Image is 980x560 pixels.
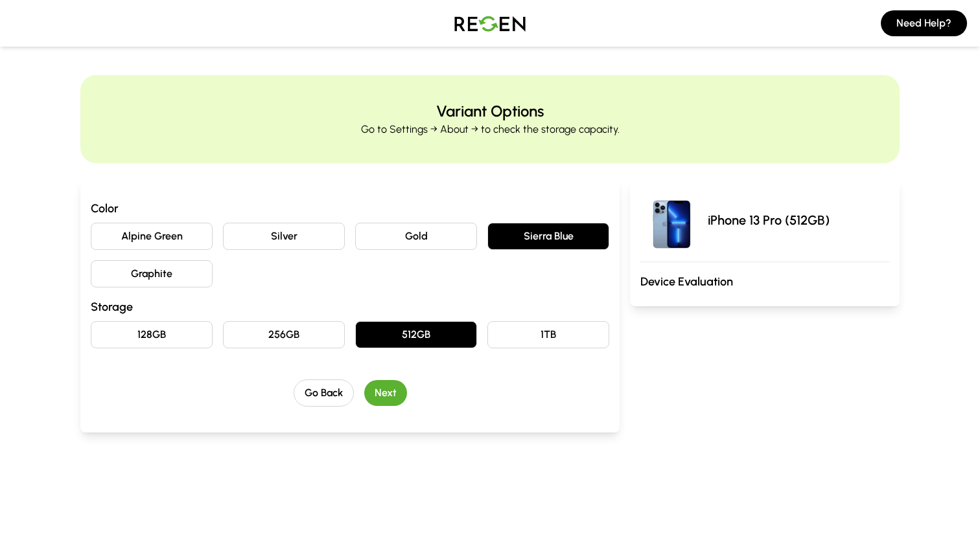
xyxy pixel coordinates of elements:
img: Logo [445,5,535,41]
button: Need Help? [881,10,967,36]
h3: Color [91,199,609,218]
h2: Variant Options [436,101,544,122]
button: Silver [223,223,345,250]
button: Next [364,380,407,406]
p: iPhone 13 Pro (512GB) [708,211,830,229]
button: 128GB [91,321,213,348]
img: iPhone 13 Pro [640,189,703,251]
h3: Device Evaluation [640,273,889,291]
button: 256GB [223,321,345,348]
button: 1TB [487,321,609,348]
button: 512GB [355,321,477,348]
button: Sierra Blue [487,223,609,250]
button: Alpine Green [91,223,213,250]
button: Gold [355,223,477,250]
h3: Storage [91,298,609,316]
p: Go to Settings → About → to check the storage capacity. [361,122,620,137]
button: Graphite [91,260,213,287]
button: Go Back [294,379,354,407]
